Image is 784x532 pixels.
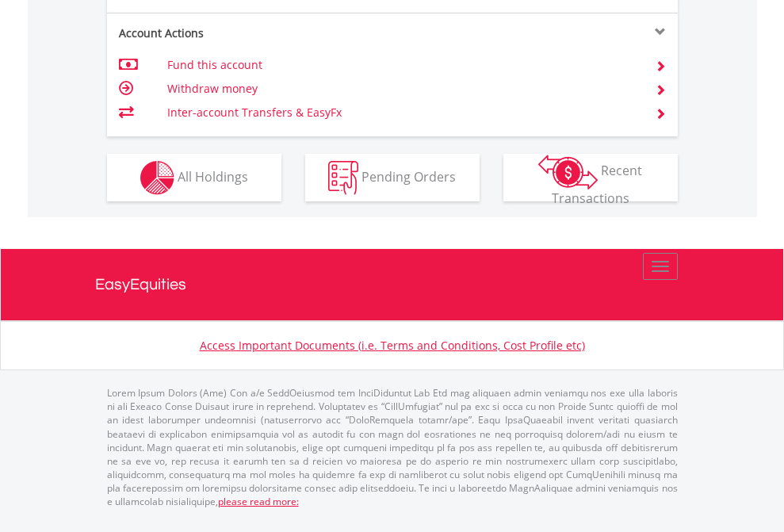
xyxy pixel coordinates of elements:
[178,167,248,185] span: All Holdings
[200,338,585,353] a: Access Important Documents (i.e. Terms and Conditions, Cost Profile etc)
[167,101,636,124] td: Inter-account Transfers & EasyFx
[107,25,392,41] div: Account Actions
[305,154,480,201] button: Pending Orders
[503,154,678,201] button: Recent Transactions
[361,167,456,185] span: Pending Orders
[328,161,358,195] img: pending_instructions-wht.png
[167,53,636,77] td: Fund this account
[140,161,174,195] img: holdings-wht.png
[95,249,690,320] a: EasyEquities
[538,155,598,189] img: transactions-zar-wht.png
[218,495,299,508] a: please read more:
[167,77,636,101] td: Withdraw money
[107,154,281,201] button: All Holdings
[107,386,678,508] p: Lorem Ipsum Dolors (Ame) Con a/e SeddOeiusmod tem InciDiduntut Lab Etd mag aliquaen admin veniamq...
